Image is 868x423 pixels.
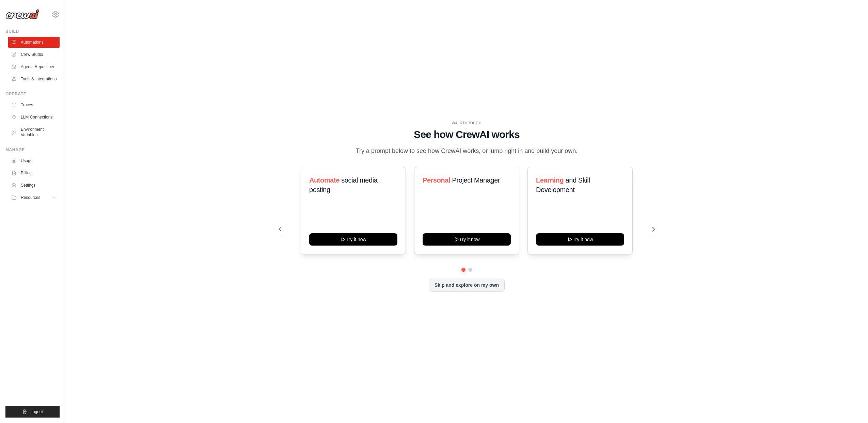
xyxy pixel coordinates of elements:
span: Personal [423,176,450,184]
a: Usage [8,155,60,166]
span: Logout [30,409,43,414]
a: Environment Variables [8,124,60,140]
div: Operate [5,91,60,97]
div: WALKTHROUGH [279,121,655,126]
a: Agents Repository [8,61,60,72]
img: Logo [5,9,40,19]
a: Billing [8,168,60,178]
a: Traces [8,99,60,110]
button: Skip and explore on my own [429,279,505,292]
span: social media posting [309,176,378,193]
a: Crew Studio [8,49,60,60]
h1: See how CrewAI works [279,128,655,141]
div: Manage [5,147,60,153]
span: Resources [21,195,40,200]
div: Build [5,29,60,34]
a: Automations [8,37,60,48]
button: Resources [8,192,60,203]
a: LLM Connections [8,112,60,123]
button: Try it now [309,233,397,246]
a: Settings [8,180,60,191]
span: Project Manager [452,176,500,184]
button: Try it now [536,233,624,246]
a: Tools & Integrations [8,74,60,84]
button: Try it now [423,233,511,246]
button: Logout [5,406,60,418]
span: Learning [536,176,564,184]
span: Automate [309,176,340,184]
p: Try a prompt below to see how CrewAI works, or jump right in and build your own. [352,146,581,156]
